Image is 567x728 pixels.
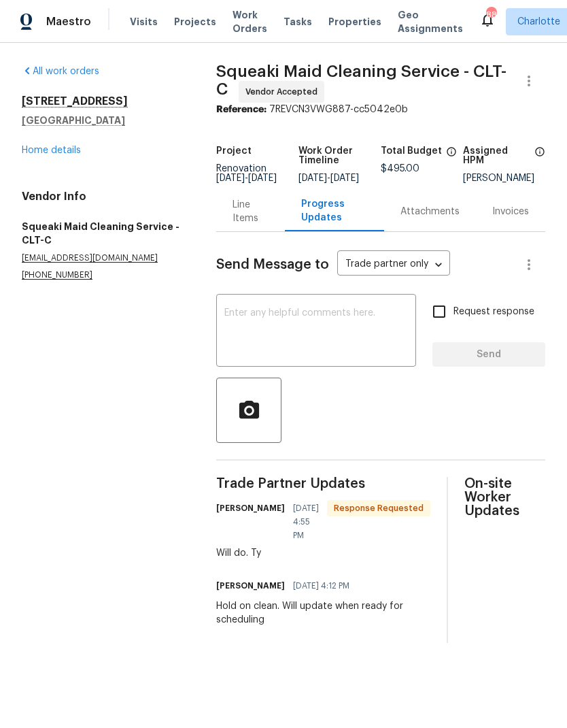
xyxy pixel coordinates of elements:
span: Projects [174,15,216,29]
span: $495.00 [381,164,419,173]
h6: [PERSON_NAME] [216,501,285,515]
span: [DATE] 4:55 PM [293,501,319,542]
span: Request response [453,305,534,319]
span: [DATE] [216,173,245,183]
span: Renovation [216,164,277,183]
div: Trade partner only [337,254,450,276]
span: [DATE] [298,173,327,183]
span: - [298,173,359,183]
div: Line Items [233,198,269,225]
span: Properties [328,15,381,29]
h4: Vendor Info [22,190,184,203]
h5: Work Order Timeline [298,146,381,165]
a: All work orders [22,67,99,76]
span: Work Orders [233,8,267,35]
span: Tasks [283,17,312,27]
span: Visits [130,15,158,29]
span: On-site Worker Updates [464,477,545,518]
h5: Total Budget [381,146,442,156]
span: Geo Assignments [398,8,463,35]
div: 88 [486,8,496,22]
span: [DATE] [330,173,359,183]
div: [PERSON_NAME] [463,173,545,183]
div: Attachments [400,205,460,218]
div: Will do. Ty [216,546,430,560]
span: - [216,173,277,183]
div: Hold on clean. Will update when ready for scheduling [216,599,430,627]
span: Response Requested [328,501,429,515]
span: Maestro [46,15,91,29]
a: Home details [22,146,81,155]
span: The hpm assigned to this work order. [534,146,545,173]
h5: Assigned HPM [463,146,530,165]
h5: Squeaki Maid Cleaning Service - CLT-C [22,220,184,247]
span: Trade Partner Updates [216,477,430,491]
span: Squeaki Maid Cleaning Service - CLT-C [216,63,506,97]
b: Reference: [216,105,267,114]
div: Progress Updates [301,197,368,225]
h6: [PERSON_NAME] [216,579,285,593]
span: Charlotte [517,15,560,29]
span: [DATE] [248,173,277,183]
div: 7REVCN3VWG887-cc5042e0b [216,103,545,116]
div: Invoices [492,205,529,218]
span: [DATE] 4:12 PM [293,579,349,593]
span: The total cost of line items that have been proposed by Opendoor. This sum includes line items th... [446,146,457,164]
h5: Project [216,146,252,156]
span: Send Message to [216,258,329,271]
span: Vendor Accepted [245,85,323,99]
